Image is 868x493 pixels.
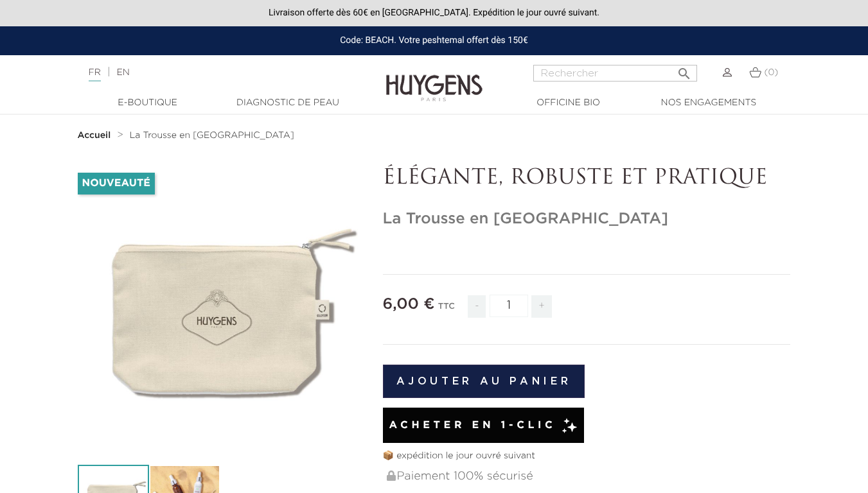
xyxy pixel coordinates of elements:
[130,130,294,141] a: La Trousse en [GEOGRAPHIC_DATA]
[490,295,528,317] input: Quantité
[677,62,692,78] i: 
[383,449,791,463] p: 📦 expédition le jour ouvré suivant
[531,295,552,318] span: +
[468,295,486,318] span: -
[82,65,352,80] div: |
[385,463,791,490] div: Paiement 100% sécurisé
[130,131,294,140] span: La Trousse en [GEOGRAPHIC_DATA]
[383,166,791,191] p: ÉLÉGANTE, ROBUSTE ET PRATIQUE
[78,130,114,141] a: Accueil
[89,68,101,82] a: FR
[387,471,396,481] img: Paiement 100% sécurisé
[84,96,212,110] a: E-Boutique
[78,173,155,195] li: Nouveauté
[383,365,585,398] button: Ajouter au panier
[386,54,483,103] img: Huygens
[383,210,791,229] h1: La Trousse en [GEOGRAPHIC_DATA]
[673,61,696,78] button: 
[644,96,773,110] a: Nos engagements
[504,96,633,110] a: Officine Bio
[438,293,455,327] div: TTC
[383,297,435,312] span: 6,00 €
[533,65,697,82] input: Rechercher
[764,68,778,77] span: (0)
[224,96,352,110] a: Diagnostic de peau
[78,131,111,140] strong: Accueil
[116,68,129,77] a: EN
